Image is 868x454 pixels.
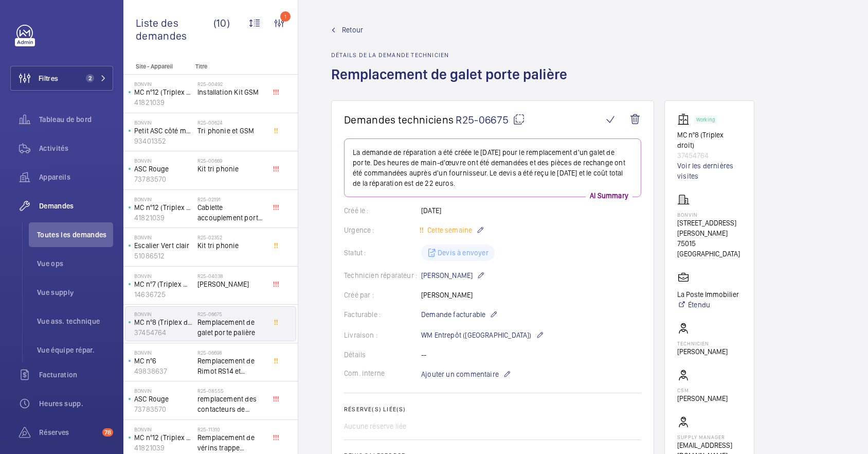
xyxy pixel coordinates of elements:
h2: R25-00492 [197,81,265,87]
p: 49838637 [134,366,193,376]
p: MC nº7 (Triplex milieu) [134,279,193,289]
p: Bonvin [134,350,193,356]
p: 37454764 [134,327,193,338]
p: Bonvin [134,388,193,394]
span: Ajouter un commentaire [421,369,499,379]
p: 93401352 [134,136,193,146]
span: Kit tri phonie [197,164,265,174]
span: R25-06675 [456,113,525,126]
p: 75015 [GEOGRAPHIC_DATA] [677,238,742,259]
p: Bonvin [134,81,193,87]
span: Toutes les demandes [37,230,113,240]
span: Vue supply [37,287,113,298]
p: ASC Rouge [134,394,193,404]
p: Petit ASC côté mc6 NR9 [134,126,193,136]
p: AI Summary [586,190,632,201]
p: ASC Rouge [134,164,193,174]
p: Bonvin [134,119,193,126]
img: elevator.svg [677,113,694,126]
p: 73783570 [134,404,193,414]
span: Heures supp. [39,398,113,409]
p: MC nº12 (Triplex gauche) [134,432,193,443]
h2: R25-06698 [197,350,265,356]
span: Tri phonie et GSM [197,126,265,136]
h2: R25-04038 [197,273,265,279]
p: MC nº8 (Triplex droit) [677,130,742,150]
span: Tableau de bord [39,114,113,125]
p: WM Entrepôt ([GEOGRAPHIC_DATA]) [421,329,544,341]
p: 41821039 [134,213,193,223]
span: Remplacement de vérins trappe machinerie [197,432,265,453]
span: Cette semaine [425,226,472,234]
span: Vue ass. technique [37,316,113,326]
h2: R25-06675 [197,311,265,317]
span: Demandes [39,201,113,211]
span: Retour [342,25,363,35]
span: Réserves [39,427,98,438]
span: [PERSON_NAME] [197,279,265,289]
p: Site - Appareil [123,63,191,70]
h2: R25-02352 [197,234,265,240]
p: CSM [677,387,728,393]
span: Vue ops [37,258,113,269]
h2: Réserve(s) liée(s) [344,406,641,413]
h1: Remplacement de galet porte palière [331,65,573,100]
p: Escalier Vert clair [134,240,193,251]
span: Appareils [39,172,113,182]
p: Technicien [677,340,728,346]
p: Bonvin [677,212,742,218]
p: Bonvin [134,234,193,240]
p: Bonvin [134,196,193,202]
p: 41821039 [134,97,193,108]
span: Kit tri phonie [197,240,265,251]
p: MC nº12 (Triplex gauche) [134,202,193,213]
p: Supply manager [677,434,742,440]
a: Voir les dernières visites [677,161,742,181]
button: Filtres2 [10,66,113,91]
h2: R25-11310 [197,426,265,432]
p: [STREET_ADDRESS][PERSON_NAME] [677,218,742,238]
p: Titre [195,63,263,70]
p: MC nº6 [134,356,193,366]
p: 73783570 [134,174,193,184]
p: 37454764 [677,150,742,161]
span: Demande facturable [421,309,485,320]
span: 78 [102,428,113,436]
span: Remplacement de Rimot RS14 et bouton cabine [PERSON_NAME] [197,356,265,376]
p: 14636725 [134,289,193,300]
h2: R25-00624 [197,119,265,126]
h2: R25-02191 [197,196,265,202]
h2: Détails de la demande technicien [331,51,573,59]
span: Cablette accouplement porte palière -1 [197,202,265,223]
span: Vue équipe répar. [37,345,113,355]
h2: R25-00669 [197,158,265,164]
p: Bonvin [134,273,193,279]
p: 41821039 [134,443,193,453]
p: La demande de réparation a été créée le [DATE] pour le remplacement d'un galet de porte. Des heur... [353,147,632,188]
h2: R25-08555 [197,388,265,394]
span: 2 [86,74,94,82]
span: remplacement des contacteurs de montee [197,394,265,414]
p: La Poste Immobilier [677,289,739,300]
span: Demandes techniciens [344,113,454,126]
span: Liste des demandes [136,16,213,42]
a: Étendu [677,300,739,310]
span: Filtres [39,73,58,83]
p: MC nº8 (Triplex droit) [134,317,193,327]
span: Remplacement de galet porte palière [197,317,265,338]
p: [PERSON_NAME] [677,346,728,357]
span: Installation Kit GSM [197,87,265,97]
p: Bonvin [134,426,193,432]
p: [PERSON_NAME] [421,269,485,282]
p: Bonvin [134,158,193,164]
p: [PERSON_NAME] [677,393,728,404]
span: Activités [39,143,113,153]
p: 51086512 [134,251,193,261]
p: MC nº12 (Triplex gauche) [134,87,193,97]
p: Working [696,118,715,121]
p: Bonvin [134,311,193,317]
span: Facturation [39,370,113,380]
